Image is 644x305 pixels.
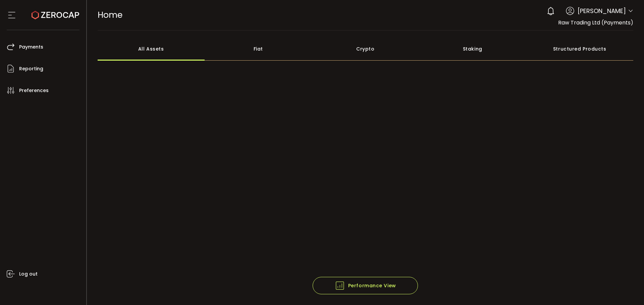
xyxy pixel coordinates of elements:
span: Home [98,9,122,21]
span: Payments [19,42,43,52]
span: Performance View [335,281,396,291]
div: Staking [419,37,526,61]
span: Raw Trading Ltd (Payments) [558,19,633,26]
span: Preferences [19,86,49,95]
span: Log out [19,269,38,279]
div: All Assets [98,37,205,61]
span: [PERSON_NAME] [578,6,626,15]
div: Structured Products [526,37,634,61]
div: Fiat [205,37,312,61]
iframe: Chat Widget [610,273,644,305]
div: Crypto [312,37,419,61]
span: Reporting [19,64,43,74]
button: Performance View [313,277,418,294]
